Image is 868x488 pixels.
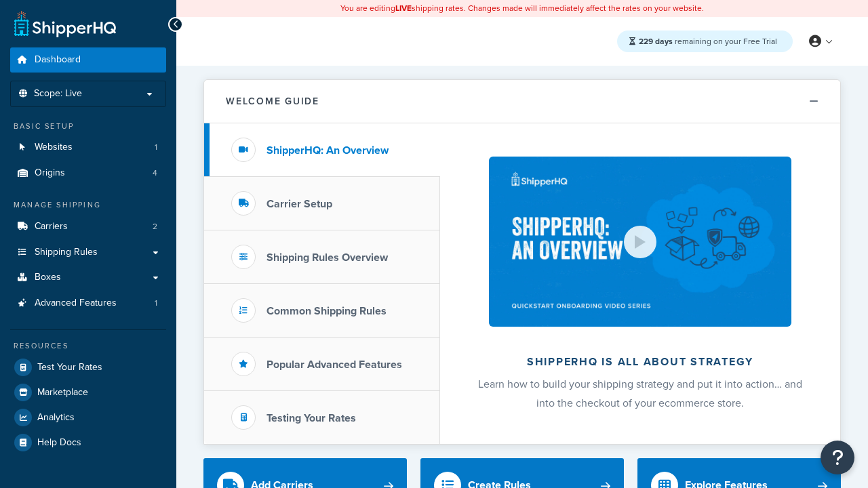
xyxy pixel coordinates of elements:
[267,359,402,371] h3: Popular Advanced Features
[10,291,166,316] a: Advanced Features1
[267,144,389,157] h3: ShipperHQ: An Overview
[37,362,102,373] span: Test Your Rates
[10,121,166,132] div: Basic Setup
[10,405,166,430] a: Analytics
[10,135,166,160] li: Websites
[267,305,387,317] h3: Common Shipping Rules
[35,272,61,283] span: Boxes
[153,221,157,232] span: 2
[10,135,166,160] a: Websites1
[267,251,388,264] h3: Shipping Rules Overview
[639,35,777,47] span: remaining on your Free Trial
[10,340,166,352] div: Resources
[10,199,166,211] div: Manage Shipping
[10,265,166,290] a: Boxes
[37,437,81,449] span: Help Docs
[35,298,117,309] span: Advanced Features
[10,47,166,73] a: Dashboard
[153,167,157,179] span: 4
[10,355,166,380] a: Test Your Rates
[35,221,68,232] span: Carriers
[155,298,157,309] span: 1
[35,54,81,66] span: Dashboard
[821,441,854,474] button: Open Resource Center
[10,161,166,186] li: Origins
[10,214,166,239] a: Carriers2
[204,80,840,123] button: Welcome Guide
[478,376,802,411] span: Learn how to build your shipping strategy and put it into action… and into the checkout of your e...
[226,96,319,106] h2: Welcome Guide
[395,2,412,14] b: LIVE
[35,167,65,179] span: Origins
[10,430,166,455] a: Help Docs
[489,157,791,327] img: ShipperHQ is all about strategy
[267,198,332,210] h3: Carrier Setup
[639,35,673,47] strong: 229 days
[37,387,88,399] span: Marketplace
[267,412,356,424] h3: Testing Your Rates
[35,247,98,258] span: Shipping Rules
[155,142,157,153] span: 1
[10,161,166,186] a: Origins4
[37,412,75,424] span: Analytics
[10,291,166,316] li: Advanced Features
[10,240,166,265] a: Shipping Rules
[35,142,73,153] span: Websites
[476,356,804,368] h2: ShipperHQ is all about strategy
[10,380,166,405] a: Marketplace
[10,214,166,239] li: Carriers
[34,88,82,100] span: Scope: Live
